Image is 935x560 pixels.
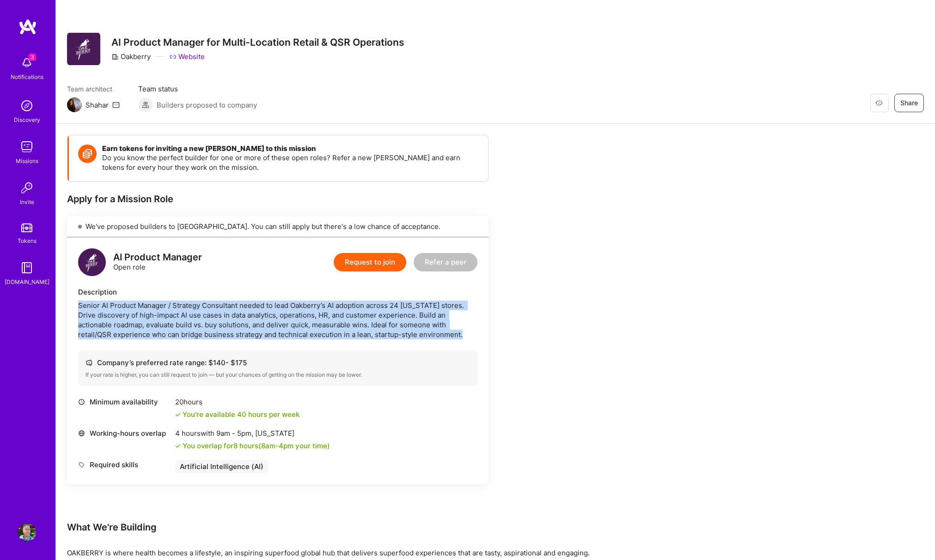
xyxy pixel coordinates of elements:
[138,97,153,112] img: Builders proposed to company
[113,253,202,262] div: AI Product Manager
[78,145,97,163] img: Token icon
[18,259,36,277] img: guide book
[16,156,38,166] div: Missions
[111,53,119,60] i: icon CompanyGray
[169,52,205,61] a: Website
[175,397,299,407] div: 20 hours
[86,371,470,379] div: If your rate is higher, you can still request to join — but your chances of getting on the missio...
[67,521,622,533] div: What We're Building
[14,115,40,125] div: Discovery
[78,398,85,405] i: icon Clock
[175,412,181,417] i: icon Check
[18,18,37,35] img: logo
[334,253,406,271] button: Request to join
[67,33,100,65] img: Company Logo
[18,54,36,72] img: bell
[67,548,622,558] p: OAKBERRY is where health becomes a lifestyle, an inspiring superfood global hub that delivers sup...
[18,236,37,246] div: Tokens
[18,138,36,156] img: teamwork
[175,443,181,449] i: icon Check
[78,460,171,470] div: Required skills
[18,96,36,115] img: discovery
[21,223,32,232] img: tokens
[86,358,470,367] div: Company’s preferred rate range: $ 140 - $ 175
[157,100,257,110] span: Builders proposed to company
[67,216,489,237] div: We've proposed builders to [GEOGRAPHIC_DATA]. You can still apply but there's a low chance of acc...
[20,197,34,207] div: Invite
[11,72,43,82] div: Notifications
[18,523,36,542] img: User Avatar
[29,54,36,61] span: 3
[112,101,120,108] i: icon Mail
[78,430,85,437] i: icon World
[67,193,489,205] div: Apply for a Mission Role
[175,460,268,473] div: Artificial Intelligence (AI)
[175,409,299,419] div: You're available 40 hours per week
[78,461,85,468] i: icon Tag
[183,441,330,451] div: You overlap for 8 hours ( your time)
[86,100,109,110] div: Shahar
[78,428,171,438] div: Working-hours overlap
[18,179,36,197] img: Invite
[175,428,330,438] div: 4 hours with [US_STATE]
[78,397,171,407] div: Minimum availability
[86,359,92,366] i: icon Cash
[67,97,82,112] img: Team Architect
[875,99,883,107] i: icon EyeClosed
[214,429,255,438] span: 9am - 5pm ,
[78,301,477,339] div: Senior AI Product Manager / Strategy Consultant needed to lead Oakberry’s AI adoption across 24 [...
[111,52,151,61] div: Oakberry
[900,98,918,108] span: Share
[102,145,479,153] h4: Earn tokens for inviting a new [PERSON_NAME] to this mission
[113,253,202,272] div: Open role
[894,94,924,112] button: Share
[102,153,479,172] p: Do you know the perfect builder for one or more of these open roles? Refer a new [PERSON_NAME] an...
[5,277,49,287] div: [DOMAIN_NAME]
[78,287,477,297] div: Description
[67,84,120,94] span: Team architect
[15,523,38,542] a: User Avatar
[261,441,293,450] span: 8am - 4pm
[78,248,106,276] img: logo
[111,36,404,48] h3: AI Product Manager for Multi-Location Retail & QSR Operations
[138,84,257,94] span: Team status
[414,253,477,271] button: Refer a peer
